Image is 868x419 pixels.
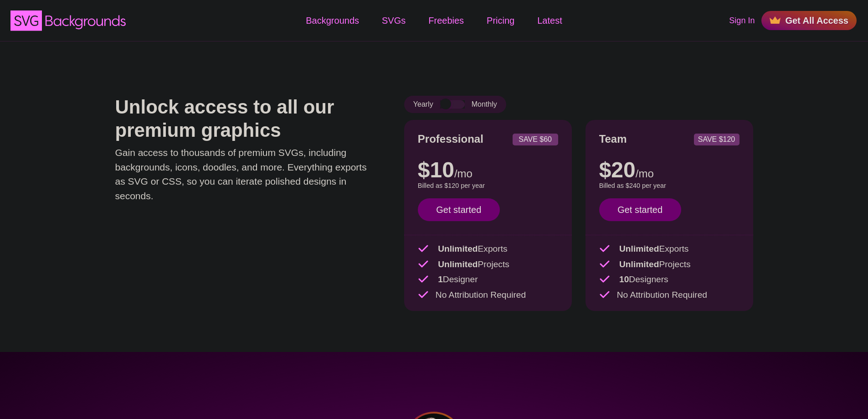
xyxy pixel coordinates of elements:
[418,243,558,256] p: Exports
[454,167,473,180] span: /mo
[599,181,740,191] p: Billed as $240 per year
[438,259,478,269] strong: Unlimited
[599,273,740,286] p: Designers
[294,7,370,34] a: Backgrounds
[729,15,755,27] a: Sign In
[526,7,573,34] a: Latest
[619,274,629,284] strong: 10
[418,273,558,286] p: Designer
[438,244,478,253] strong: Unlimited
[599,133,627,145] strong: Team
[115,145,377,203] p: Gain access to thousands of premium SVGs, including backgrounds, icons, doodles, and more. Everyt...
[115,96,377,142] h1: Unlock access to all our premium graphics
[599,258,740,271] p: Projects
[418,289,558,302] p: No Attribution Required
[599,243,740,256] p: Exports
[636,167,654,180] span: /mo
[404,96,506,113] div: Yearly Monthly
[599,159,740,181] p: $20
[370,7,417,34] a: SVGs
[516,136,555,143] p: SAVE $60
[599,198,681,221] a: Get started
[619,259,659,269] strong: Unlimited
[619,244,659,253] strong: Unlimited
[417,7,475,34] a: Freebies
[418,159,558,181] p: $10
[698,136,736,143] p: SAVE $120
[438,274,443,284] strong: 1
[599,289,740,302] p: No Attribution Required
[475,7,526,34] a: Pricing
[418,181,558,191] p: Billed as $120 per year
[418,258,558,271] p: Projects
[418,133,483,145] strong: Professional
[418,198,500,221] a: Get started
[761,11,857,30] a: Get All Access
